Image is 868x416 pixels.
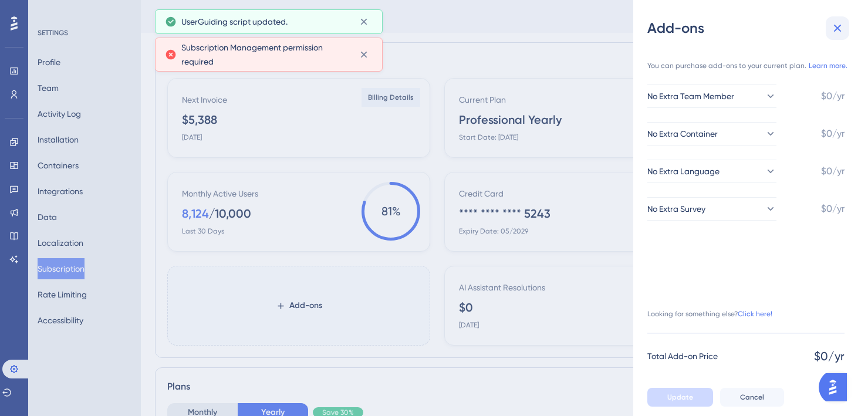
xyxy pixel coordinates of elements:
span: Total Add-on Price [647,349,718,363]
span: $0/yr [821,164,845,178]
button: Update [647,388,713,407]
button: No Extra Language [647,160,776,183]
a: Learn more. [809,61,847,70]
span: No Extra Container [647,127,718,141]
div: Add-ons [647,19,854,38]
button: Cancel [720,388,784,407]
a: Click here! [738,309,772,319]
span: UserGuiding script updated. [181,15,288,29]
span: $0/yr [821,202,845,216]
button: No Extra Survey [647,197,776,221]
span: You can purchase add-ons to your current plan. [647,61,806,70]
span: $0/yr [821,127,845,141]
span: $0/yr [821,89,845,103]
span: Subscription Management permission required [181,40,350,69]
button: No Extra Team Member [647,84,776,108]
span: No Extra Survey [647,202,705,216]
span: No Extra Language [647,164,720,178]
span: $0/yr [814,348,845,364]
span: Looking for something else? [647,309,738,319]
button: No Extra Container [647,122,776,146]
span: Cancel [740,393,764,402]
span: Update [667,393,693,402]
span: No Extra Team Member [647,89,734,103]
iframe: UserGuiding AI Assistant Launcher [819,370,854,405]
